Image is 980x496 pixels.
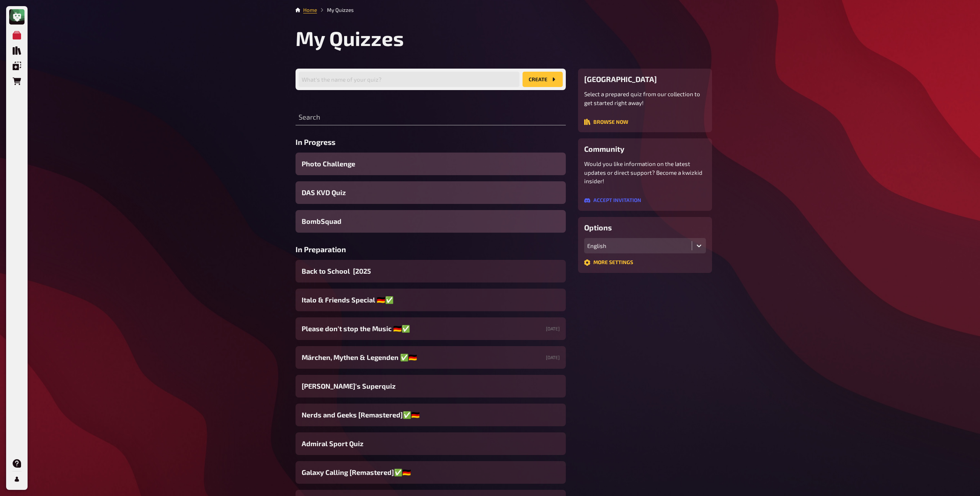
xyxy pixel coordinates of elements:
a: DAS KVD Quiz [296,181,566,204]
span: Admiral Sport Quiz [302,439,363,449]
span: Please don't stop the Music 🇩🇪✅ [302,324,410,334]
button: More settings [584,259,633,266]
input: What's the name of your quiz? [299,72,519,87]
span: Italo & Friends Special 🇩🇪✅ [302,295,394,305]
button: Accept invitation [584,197,641,204]
span: Back to School [2025 [302,266,371,276]
span: Galaxy Calling [Remastered]✅​🇩🇪 [302,467,411,478]
a: Browse now [584,119,628,126]
a: Nerds and Geeks [Remastered]✅​🇩🇪 [296,404,566,426]
a: Märchen, Mythen & Legenden ✅​🇩🇪[DATE] [296,346,566,369]
a: More settings [584,260,633,267]
a: Admiral Sport Quiz [296,432,566,455]
small: [DATE] [546,354,560,361]
small: [DATE] [546,325,560,332]
a: BombSquad [296,210,566,233]
span: BombSquad [302,216,341,227]
a: Home [303,7,317,13]
h3: In Progress [296,138,566,146]
a: Please don't stop the Music 🇩🇪✅[DATE] [296,317,566,340]
a: Back to School [2025 [296,260,566,282]
a: Galaxy Calling [Remastered]✅​🇩🇪 [296,461,566,484]
button: create [523,72,563,87]
a: Photo Challenge [296,153,566,175]
p: Select a prepared quiz from our collection to get started right away! [584,90,706,107]
h1: My Quizzes [296,26,712,50]
span: [PERSON_NAME]'s Superquiz [302,381,395,391]
input: Search [296,110,566,125]
h3: Community [584,145,706,153]
div: English [587,242,689,249]
li: My Quizzes [317,6,354,14]
span: Märchen, Mythen & Legenden ✅​🇩🇪 [302,352,417,363]
a: Accept invitation [584,198,641,205]
a: Italo & Friends Special 🇩🇪✅ [296,289,566,311]
a: [PERSON_NAME]'s Superquiz [296,375,566,397]
h3: In Preparation [296,245,566,254]
span: DAS KVD Quiz [302,187,346,198]
li: Home [303,6,317,14]
span: Nerds and Geeks [Remastered]✅​🇩🇪 [302,410,420,420]
span: Photo Challenge [302,159,355,169]
p: Would you like information on the latest updates or direct support? Become a kwizkid insider! [584,159,706,186]
h3: Options [584,223,706,232]
button: Browse now [584,119,628,125]
h3: [GEOGRAPHIC_DATA] [584,75,706,84]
